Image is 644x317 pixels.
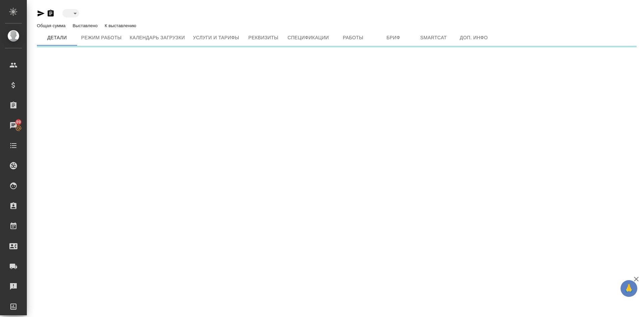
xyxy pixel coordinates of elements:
[247,34,279,42] span: Реквизиты
[12,119,25,125] span: 89
[287,34,329,42] span: Спецификации
[105,23,138,28] p: К выставлению
[377,34,410,42] span: Бриф
[62,9,79,17] div: ​
[193,34,239,42] span: Услуги и тарифы
[337,34,369,42] span: Работы
[621,280,637,297] button: 🙏
[37,23,67,28] p: Общая сумма
[47,9,55,17] button: Скопировать ссылку
[2,117,25,134] a: 89
[418,34,450,42] span: Smartcat
[81,34,122,42] span: Режим работы
[72,23,99,28] p: Выставлено
[130,34,185,42] span: Календарь загрузки
[41,34,73,42] span: Детали
[458,34,490,42] span: Доп. инфо
[37,9,45,17] button: Скопировать ссылку для ЯМессенджера
[623,281,635,296] span: 🙏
